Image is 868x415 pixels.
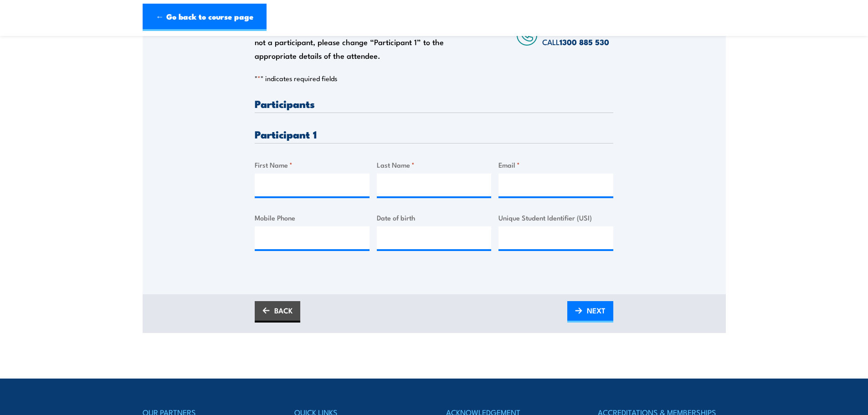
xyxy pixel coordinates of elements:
label: Unique Student Identifier (USI) [498,212,613,223]
label: Last Name [377,159,492,170]
label: Email [498,159,613,170]
label: First Name [255,159,370,170]
span: Speak to a specialist CALL [542,22,613,47]
a: 1300 885 530 [560,36,609,48]
a: ← Go back to course page [143,4,267,31]
h3: Participant 1 [255,129,613,139]
p: " " indicates required fields [255,74,613,83]
label: Date of birth [377,212,492,223]
a: NEXT [567,301,613,323]
span: NEXT [587,298,606,323]
h3: Participants [255,98,613,109]
a: BACK [255,301,300,323]
label: Mobile Phone [255,212,370,223]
